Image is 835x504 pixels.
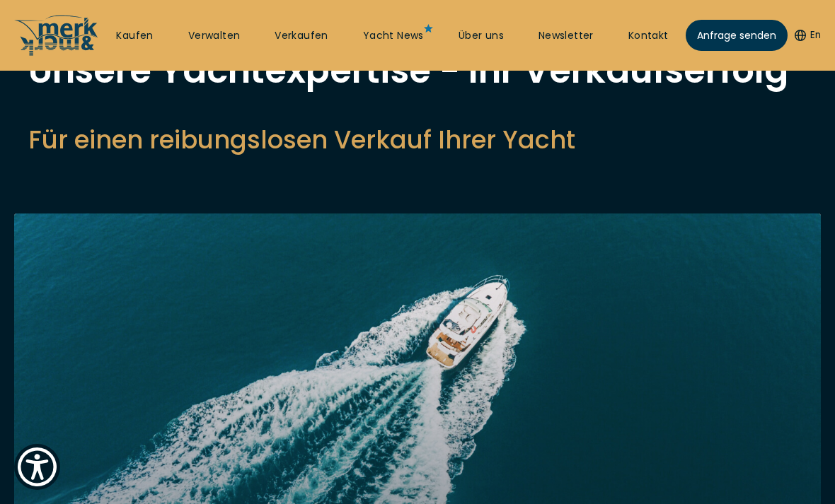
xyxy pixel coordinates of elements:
a: Über uns [459,29,504,43]
button: En [795,28,821,42]
a: Anfrage senden [686,20,788,51]
h1: Unsere Yachtexpertise - Ihr Verkaufserfolg [28,53,807,88]
span: Anfrage senden [697,28,776,43]
a: Verwalten [188,29,241,43]
button: Show Accessibility Preferences [14,444,60,490]
a: Verkaufen [275,29,328,43]
a: Yacht News [363,29,424,43]
a: Newsletter [539,29,594,43]
a: Kaufen [116,29,153,43]
h2: Für einen reibungslosen Verkauf Ihrer Yacht [28,122,807,157]
a: Kontakt [628,29,669,43]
